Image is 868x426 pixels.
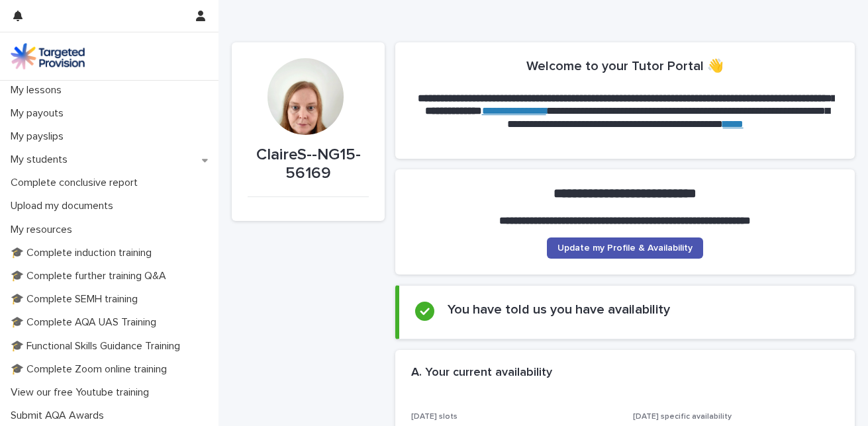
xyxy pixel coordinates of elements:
p: 🎓 Complete SEMH training [5,293,148,306]
p: My resources [5,224,83,236]
p: 🎓 Functional Skills Guidance Training [5,340,191,353]
span: Update my Profile & Availability [557,243,693,253]
p: ClaireS--NG15-56169 [248,146,369,184]
h2: You have told us you have availability [448,302,670,318]
p: Submit AQA Awards [5,409,115,422]
p: 🎓 Complete Zoom online training [5,363,177,376]
img: M5nRWzHhSzIhMunXDL62 [11,43,85,69]
p: Upload my documents [5,200,124,212]
p: 🎓 Complete induction training [5,247,162,259]
h2: A. Your current availability [411,366,552,380]
p: Complete conclusive report [5,177,148,189]
a: Update my Profile & Availability [547,237,703,259]
span: [DATE] slots [411,413,458,421]
p: My payslips [5,130,74,143]
p: View our free Youtube training [5,386,160,399]
p: My students [5,153,78,166]
p: 🎓 Complete AQA UAS Training [5,316,167,329]
p: 🎓 Complete further training Q&A [5,270,177,282]
p: My lessons [5,84,72,97]
p: My payouts [5,107,74,120]
h2: Welcome to your Tutor Portal 👋 [526,58,724,74]
span: [DATE] specific availability [633,413,732,421]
